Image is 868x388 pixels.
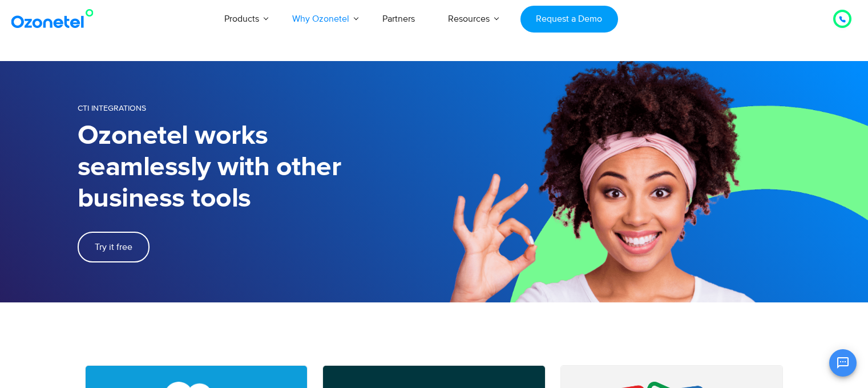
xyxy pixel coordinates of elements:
[520,6,618,33] a: Request a Demo
[78,120,434,215] h1: Ozonetel works seamlessly with other business tools
[95,242,132,252] span: Try it free
[78,103,146,113] span: CTI Integrations
[829,349,857,377] button: Open chat
[78,232,150,262] a: Try it free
